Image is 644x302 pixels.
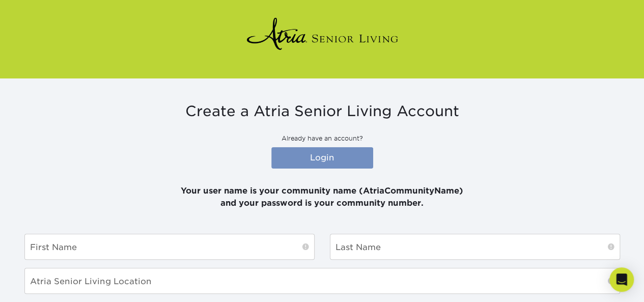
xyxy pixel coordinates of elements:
img: Atria Senior Living [246,13,399,54]
h3: Create a Atria Senior Living Account [24,103,620,120]
a: Login [271,147,373,169]
div: Open Intercom Messenger [609,267,634,292]
p: Your user name is your community name (AtriaCommunityName) and your password is your community nu... [24,173,620,209]
p: Already have an account? [24,134,620,143]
